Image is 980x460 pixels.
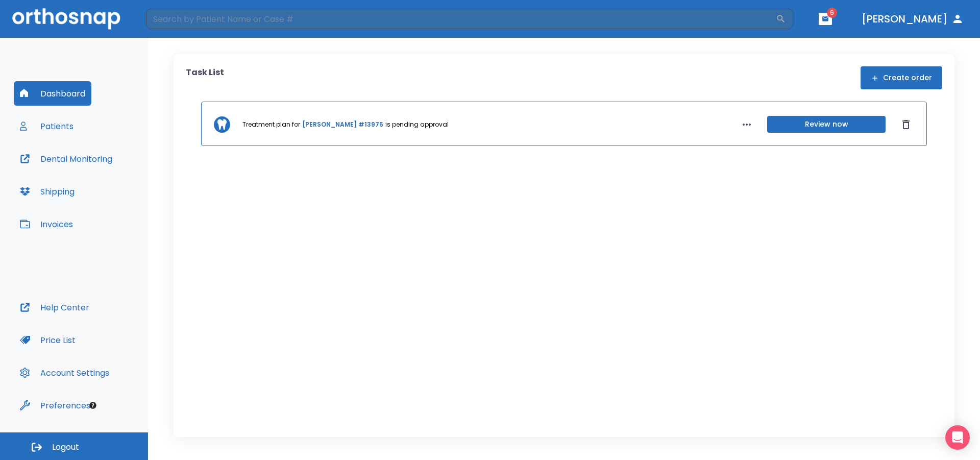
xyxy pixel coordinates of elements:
[52,442,79,453] span: Logout
[857,10,968,28] button: [PERSON_NAME]
[827,8,837,18] span: 6
[767,116,886,133] button: Review now
[898,116,914,133] button: Dismiss
[861,66,942,89] button: Create order
[14,179,81,204] button: Shipping
[14,295,95,320] button: Help Center
[14,81,91,106] button: Dashboard
[14,114,80,138] button: Patients
[186,66,224,89] p: Task List
[14,360,115,385] button: Account Settings
[242,120,300,129] p: Treatment plan for
[14,393,96,418] button: Preferences
[945,425,970,450] div: Open Intercom Messenger
[14,212,79,236] button: Invoices
[12,8,120,29] img: Orthosnap
[14,328,82,352] button: Price List
[14,147,118,171] button: Dental Monitoring
[385,120,449,129] p: is pending approval
[88,401,97,410] div: Tooltip anchor
[302,120,383,129] a: [PERSON_NAME] #13975
[146,9,776,29] input: Search by Patient Name or Case #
